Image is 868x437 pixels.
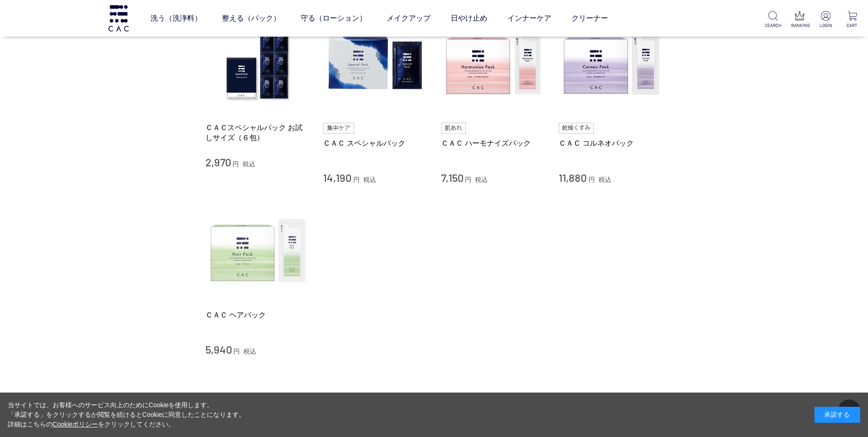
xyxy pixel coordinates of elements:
[559,11,663,116] img: ＣＡＣ コルネオパック
[53,421,98,428] a: Cookieポリシー
[205,310,310,320] a: ＣＡＣ ヘアパック
[323,11,427,116] img: ＣＡＣ スペシャルパック
[791,22,808,29] p: RANKING
[243,348,256,355] span: 税込
[814,407,860,423] div: 承諾する
[8,400,246,429] div: 当サイトでは、お客様へのサービス向上のためにCookieを使用します。 「承諾する」をクリックするか閲覧を続けるとCookieに同意したことになります。 詳細はこちらの をクリックしてください。
[323,123,354,134] img: 集中ケア
[475,176,488,183] span: 税込
[765,11,782,29] a: SEARCH
[205,123,310,142] a: ＣＡＣスペシャルパック お試しサイズ（６包）
[817,22,834,29] p: LOGIN
[205,11,310,116] img: ＣＡＣスペシャルパック お試しサイズ（６包）
[571,5,608,31] a: クリーナー
[323,171,351,184] span: 14,190
[451,5,487,31] a: 日やけ止め
[232,160,239,168] span: 円
[205,343,232,356] span: 5,940
[465,176,471,183] span: 円
[791,11,808,29] a: RANKING
[441,171,464,184] span: 7,150
[441,123,466,134] img: 肌あれ
[817,11,834,29] a: LOGIN
[387,5,431,31] a: メイクアップ
[243,160,255,168] span: 税込
[205,199,310,303] img: ＣＡＣ ヘアパック
[441,11,545,116] img: ＣＡＣ ハーモナイズパック
[559,123,594,134] img: 乾燥くすみ
[233,348,240,355] span: 円
[301,5,367,31] a: 守る（ローション）
[151,5,202,31] a: 洗う（洗浄料）
[205,155,231,169] span: 2,970
[323,138,427,148] a: ＣＡＣ スペシャルパック
[559,138,663,148] a: ＣＡＣ コルネオパック
[353,176,360,183] span: 円
[765,22,782,29] p: SEARCH
[588,176,595,183] span: 円
[222,5,280,31] a: 整える（パック）
[559,171,587,184] span: 11,880
[598,176,611,183] span: 税込
[507,5,551,31] a: インナーケア
[844,11,861,29] a: CART
[107,5,130,31] img: logo
[844,22,861,29] p: CART
[441,138,545,148] a: ＣＡＣ ハーモナイズパック
[363,176,376,183] span: 税込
